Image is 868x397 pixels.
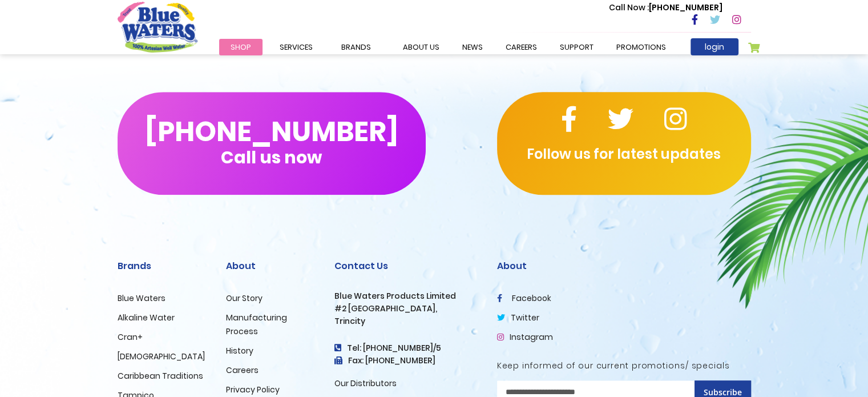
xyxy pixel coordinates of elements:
[118,92,426,195] button: [PHONE_NUMBER]Call us now
[221,154,322,161] span: Call us now
[334,260,480,271] h2: Contact Us
[497,144,751,165] p: Follow us for latest updates
[497,312,539,323] a: twitter
[497,361,751,371] h5: Keep informed of our current promotions/ specials
[280,42,313,53] span: Services
[334,356,480,366] h3: Fax: [PHONE_NUMBER]
[334,291,480,301] h3: Blue Waters Products Limited
[226,292,263,304] a: Our Story
[118,370,203,382] a: Caribbean Traditions
[118,260,209,271] h2: Brands
[334,304,480,314] h3: #2 [GEOGRAPHIC_DATA],
[691,38,738,55] a: login
[605,39,677,55] a: Promotions
[231,42,251,53] span: Shop
[341,42,371,53] span: Brands
[497,260,751,271] h2: About
[118,292,165,304] a: Blue Waters
[609,2,649,13] span: Call Now :
[226,364,259,376] a: Careers
[226,260,317,271] h2: About
[118,2,197,52] a: store logo
[497,292,551,304] a: facebook
[548,39,605,55] a: support
[391,39,451,55] a: about us
[451,39,494,55] a: News
[497,331,553,343] a: Instagram
[334,316,480,326] h3: Trincity
[334,378,397,389] a: Our Distributors
[334,343,480,353] h4: Tel: [PHONE_NUMBER]/5
[226,345,253,356] a: History
[494,39,548,55] a: careers
[118,351,205,362] a: [DEMOGRAPHIC_DATA]
[226,312,287,337] a: Manufacturing Process
[609,2,722,14] p: [PHONE_NUMBER]
[118,312,175,323] a: Alkaline Water
[118,331,143,343] a: Cran+
[226,384,280,395] a: Privacy Policy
